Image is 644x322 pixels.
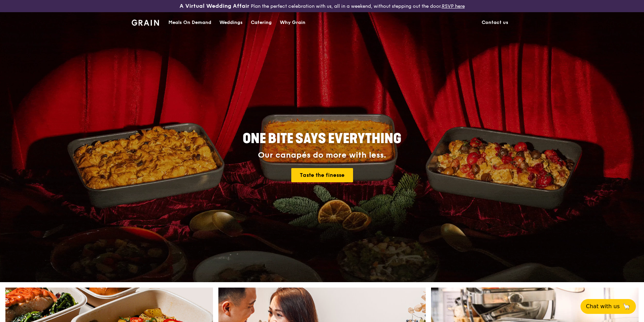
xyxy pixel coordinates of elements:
button: Chat with us🦙 [581,299,636,314]
a: Catering [247,12,276,33]
a: Weddings [215,12,247,33]
a: Taste the finesse [291,168,353,182]
a: RSVP here [442,3,465,9]
span: ONE BITE SAYS EVERYTHING [243,131,401,147]
div: Catering [251,12,272,33]
div: Meals On Demand [168,12,211,33]
div: Plan the perfect celebration with us, all in a weekend, without stepping out the door. [128,3,516,9]
h3: A Virtual Wedding Affair [180,3,249,9]
div: Why Grain [280,12,305,33]
a: GrainGrain [132,12,159,32]
div: Weddings [219,12,243,33]
span: Chat with us [586,302,620,311]
img: Grain [132,20,159,26]
span: 🦙 [622,302,630,311]
a: Contact us [478,12,512,33]
a: Why Grain [276,12,310,33]
div: Our canapés do more with less. [200,151,444,160]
